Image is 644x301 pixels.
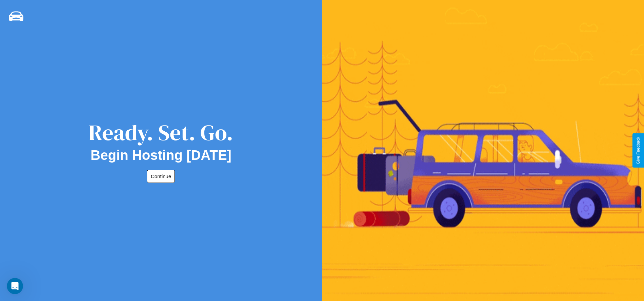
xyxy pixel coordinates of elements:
h2: Begin Hosting [DATE] [91,148,232,163]
div: Ready. Set. Go. [89,117,233,148]
div: Give Feedback [636,137,641,164]
iframe: Intercom live chat [7,278,23,294]
button: Continue [147,170,175,183]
